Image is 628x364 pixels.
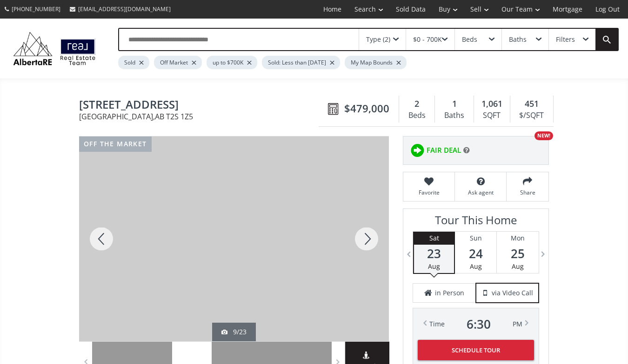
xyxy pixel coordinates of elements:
span: 6 : 30 [467,318,491,331]
div: 1 [440,98,468,110]
div: Baths [440,109,468,123]
div: Off Market [154,56,202,69]
div: 2 [404,98,430,110]
div: Sold: Less than [DATE] [262,56,340,69]
img: Logo [9,30,100,67]
span: Aug [470,262,482,271]
div: up to $700K [207,56,257,69]
div: off the market [79,136,152,152]
span: 25 [497,247,539,260]
span: 1,061 [481,98,502,110]
span: Favorite [408,188,450,196]
div: Beds [404,109,430,123]
div: Mon [497,232,539,245]
span: 24 [455,247,496,260]
div: $0 - 700K [413,36,442,43]
span: Ask agent [460,188,501,196]
span: 23 [414,247,454,260]
div: Sun [455,232,496,245]
div: 3339 Rideau Place #309 Calgary, AB T2S 1Z5 - Photo 9 of 23 [79,136,389,341]
div: Sat [414,232,454,245]
div: $/SQFT [515,109,548,123]
div: NEW! [534,131,553,140]
div: My Map Bounds [345,56,407,69]
a: [EMAIL_ADDRESS][DOMAIN_NAME] [65,0,175,18]
div: SQFT [479,109,505,123]
span: in Person [435,288,464,298]
span: Aug [428,262,440,271]
div: Type (2) [366,36,390,43]
span: [EMAIL_ADDRESS][DOMAIN_NAME] [78,5,171,13]
div: Sold [118,56,149,69]
div: Filters [556,36,575,43]
span: FAIR DEAL [427,145,461,155]
span: Aug [512,262,524,271]
div: Time PM [429,318,522,331]
span: [PHONE_NUMBER] [12,5,60,13]
img: rating icon [408,141,427,160]
span: via Video Call [492,288,533,298]
div: Baths [509,36,527,43]
div: Beds [462,36,477,43]
h3: Tour This Home [413,214,539,231]
button: Schedule Tour [418,340,534,360]
div: 9/23 [221,327,247,337]
span: $479,000 [344,101,389,116]
span: 3339 Rideau Place #309 [79,98,323,113]
span: [GEOGRAPHIC_DATA] , AB T2S 1Z5 [79,113,323,120]
span: Share [511,188,544,196]
div: 451 [515,98,548,110]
